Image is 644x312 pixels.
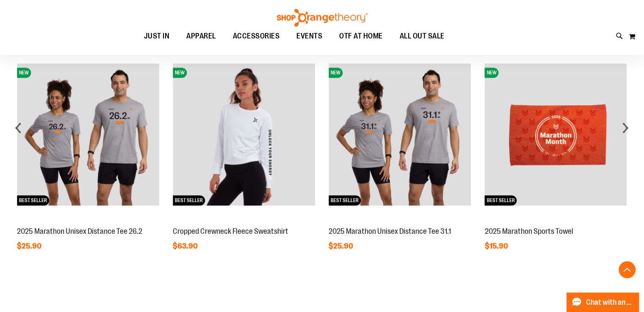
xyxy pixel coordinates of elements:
[586,298,634,307] span: Chat with an Expert
[233,27,280,46] span: ACCESSORIES
[173,242,199,250] span: $63.90
[339,27,383,46] span: OTF AT HOME
[296,27,322,46] span: EVENTS
[173,218,315,224] a: Cropped Crewneck Fleece SweatshirtNEWBEST SELLER
[329,63,471,205] img: 2025 Marathon Unisex Distance Tee 31.1
[329,218,471,224] a: 2025 Marathon Unisex Distance Tee 31.1NEWBEST SELLER
[276,9,369,27] img: Shop Orangetheory
[567,293,639,312] button: Chat with an Expert
[619,261,636,278] button: Back To Top
[173,195,205,205] span: BEST SELLER
[329,195,361,205] span: BEST SELLER
[484,68,498,78] span: NEW
[400,27,445,46] span: ALL OUT SALE
[173,227,288,235] a: Cropped Crewneck Fleece Sweatshirt
[173,68,187,78] span: NEW
[173,63,315,205] img: Cropped Crewneck Fleece Sweatshirt
[17,63,159,205] img: 2025 Marathon Unisex Distance Tee 26.2
[484,218,627,224] a: 2025 Marathon Sports TowelNEWBEST SELLER
[17,242,43,250] span: $25.90
[484,227,573,235] a: 2025 Marathon Sports Towel
[484,195,517,205] span: BEST SELLER
[17,227,142,235] a: 2025 Marathon Unisex Distance Tee 26.2
[10,119,27,136] div: prev
[144,27,170,46] span: JUST IN
[17,68,31,78] span: NEW
[617,119,634,136] div: next
[484,242,509,250] span: $15.90
[186,27,216,46] span: APPAREL
[329,242,354,250] span: $25.90
[484,63,627,205] img: 2025 Marathon Sports Towel
[17,218,159,224] a: 2025 Marathon Unisex Distance Tee 26.2NEWBEST SELLER
[329,68,343,78] span: NEW
[329,227,451,235] a: 2025 Marathon Unisex Distance Tee 31.1
[17,195,49,205] span: BEST SELLER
